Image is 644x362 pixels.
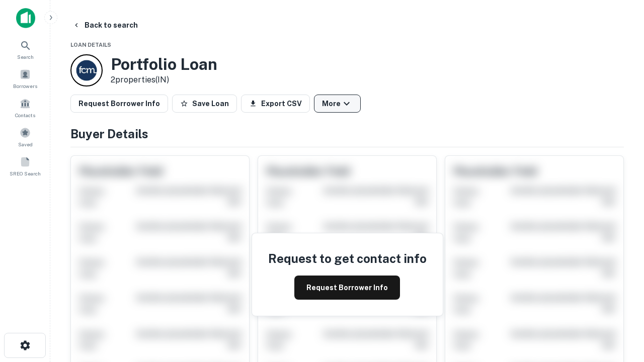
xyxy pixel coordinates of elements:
[268,249,427,267] h4: Request to get contact info
[314,95,361,113] button: More
[13,82,37,90] span: Borrowers
[111,74,217,86] p: 2 properties (IN)
[294,276,400,300] button: Request Borrower Info
[10,169,41,177] span: SREO Search
[111,55,217,74] h3: Portfolio Loan
[16,8,35,28] img: capitalize-icon.png
[594,282,644,330] iframe: Chat Widget
[3,36,47,63] a: Search
[68,16,142,34] button: Back to search
[70,125,624,143] h4: Buyer Details
[3,65,47,92] a: Borrowers
[241,95,310,113] button: Export CSV
[17,53,34,61] span: Search
[3,152,47,179] a: SREO Search
[3,123,47,150] a: Saved
[70,42,111,48] span: Loan Details
[18,140,33,148] span: Saved
[70,95,168,113] button: Request Borrower Info
[3,94,47,121] a: Contacts
[172,95,237,113] button: Save Loan
[15,111,35,119] span: Contacts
